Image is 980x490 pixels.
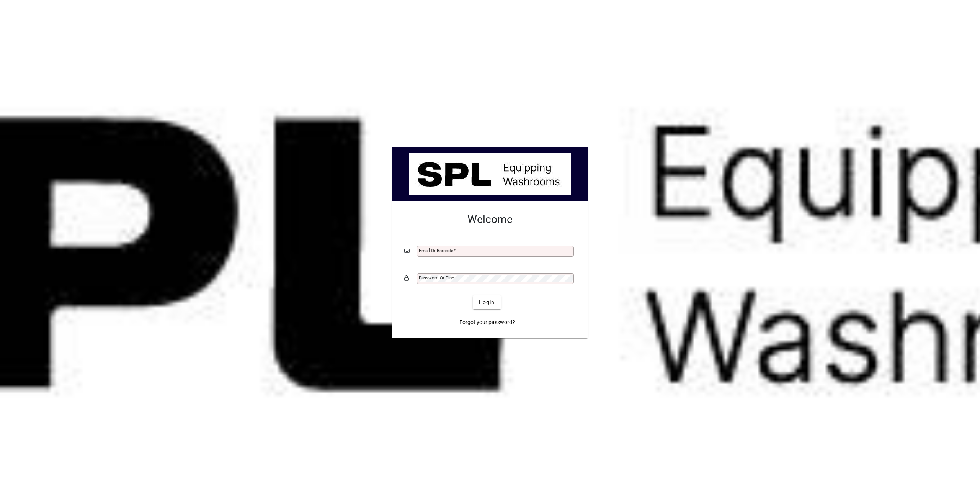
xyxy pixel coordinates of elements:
[473,295,501,309] button: Login
[419,275,452,280] mat-label: Password or Pin
[459,318,515,326] span: Forgot your password?
[404,213,576,226] h2: Welcome
[479,298,495,306] span: Login
[419,248,453,253] mat-label: Email or Barcode
[456,315,518,329] a: Forgot your password?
